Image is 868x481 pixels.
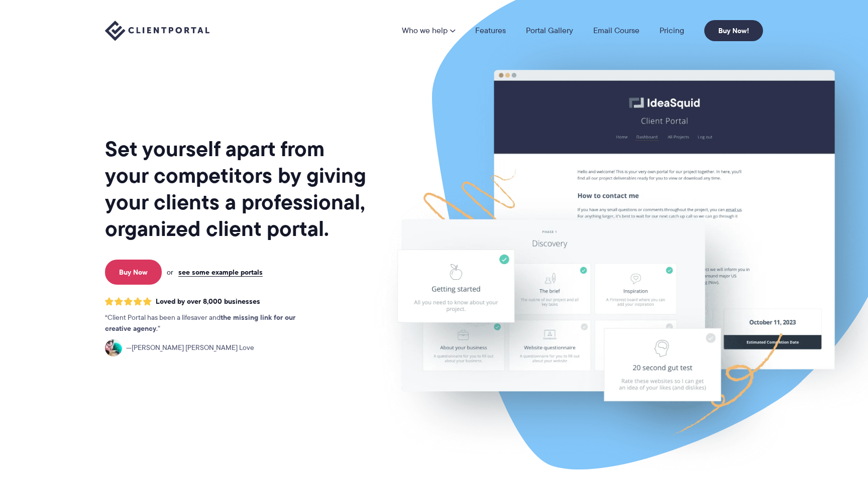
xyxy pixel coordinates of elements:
[105,312,295,334] strong: the missing link for our creative agency
[105,136,368,242] h1: Set yourself apart from your competitors by giving your clients a professional, organized client ...
[475,27,506,35] a: Features
[660,27,684,35] a: Pricing
[593,27,639,35] a: Email Course
[105,312,316,334] p: Client Portal has been a lifesaver and .
[526,27,573,35] a: Portal Gallery
[402,27,455,35] a: Who we help
[105,260,162,285] a: Buy Now
[156,297,260,306] span: Loved by over 8,000 businesses
[178,268,263,277] a: see some example portals
[167,268,173,277] span: or
[704,20,763,41] a: Buy Now!
[126,342,254,353] span: [PERSON_NAME] [PERSON_NAME] Love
